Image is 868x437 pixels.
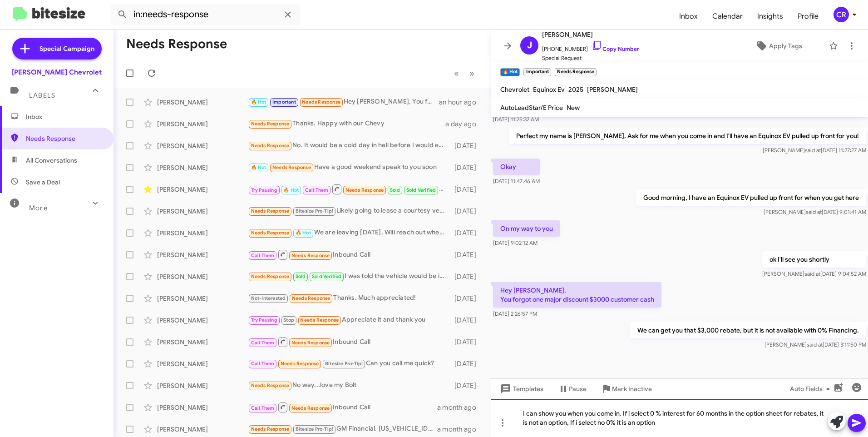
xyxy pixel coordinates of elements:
div: I can show you when you come in. If i select 0 % interest for 60 months in the option sheet for r... [491,399,868,437]
span: [PERSON_NAME] [542,29,639,40]
div: [PERSON_NAME] [157,250,248,259]
p: Perfect my name is [PERSON_NAME], Ask for me when you come in and I'll have an Equinox EV pulled ... [509,128,866,144]
span: Call Them [251,361,275,367]
div: Appreciate it and thank you [248,315,450,325]
span: Needs Response [251,143,290,149]
span: [PHONE_NUMBER] [542,40,639,54]
span: Call Them [251,405,275,411]
span: said at [804,270,820,277]
span: [PERSON_NAME] [DATE] 9:04:52 AM [762,270,866,277]
div: [PERSON_NAME] [157,163,248,172]
button: Templates [491,381,551,397]
button: Apply Tags [732,38,824,54]
a: Copy Number [592,45,639,52]
p: On my way to you [493,220,560,237]
h1: Needs Response [126,37,227,51]
p: ok I'll see you shortly [762,251,866,268]
span: Equinox Ev [533,85,565,94]
div: No. It would be a cold day in hell before I would ever do business with you guys again [248,140,450,151]
button: CR [826,7,858,22]
span: 🔥 Hot [251,99,266,105]
span: Mark Inactive [612,381,652,397]
small: Important [523,68,551,76]
div: [DATE] [450,185,483,194]
span: [DATE] 11:47:46 AM [493,178,540,184]
div: GM Financial. [US_VEHICLE_IDENTIFICATION_NUMBER] great condition about 27,500 miles [248,424,437,434]
span: New [567,104,580,112]
span: [DATE] 2:26:57 PM [493,310,537,317]
div: Inbound Call [248,249,450,260]
div: [PERSON_NAME] [157,294,248,303]
div: Thanks. Happy with our Chevy [248,119,445,129]
span: Save a Deal [26,178,60,187]
span: Inbox [26,112,103,121]
span: Call Them [251,340,275,346]
span: said at [807,341,823,348]
div: [DATE] [450,141,483,150]
small: 🔥 Hot [500,68,520,76]
span: Needs Response [300,317,339,323]
nav: Page navigation example [449,64,480,83]
p: Okay [493,159,540,175]
button: Pause [551,381,594,397]
div: CR [833,7,849,22]
a: Insights [750,3,790,30]
p: Hey [PERSON_NAME], You forgot one major discount $3000 customer cash [493,282,661,308]
button: Next [464,64,480,83]
span: AutoLeadStar/E Price [500,104,563,112]
div: Inbound Call [248,402,437,413]
p: Good morning, I have an Equinox EV pulled up front for when you get here [636,189,866,206]
div: [DATE] [450,381,483,390]
span: Bitesize Pro-Tip! [296,208,333,214]
span: Needs Response [292,295,330,301]
span: said at [806,209,822,215]
div: [PERSON_NAME] [157,228,248,238]
div: a day ago [445,119,483,129]
div: [DATE] [450,272,483,281]
span: Special Campaign [39,44,94,53]
div: Have a good weekend speak to you soon [248,162,450,173]
span: Call Them [305,187,329,193]
span: [DATE] 11:25:32 AM [493,116,539,123]
div: [DATE] [450,338,483,347]
span: Needs Response [251,382,290,388]
span: Sold [296,273,306,279]
span: Chevrolet [500,85,529,94]
div: [PERSON_NAME] [157,98,248,107]
span: Auto Fields [790,381,833,397]
div: [PERSON_NAME] [157,359,248,368]
span: Needs Response [272,164,311,170]
span: Needs Response [26,134,103,143]
span: J [527,38,532,53]
span: Templates [498,381,543,397]
div: I was told the vehicle would be in on weds. It's coming from the fulfillment center. [248,271,450,282]
div: [PERSON_NAME] [157,207,248,216]
span: Pause [569,381,587,397]
span: 🔥 Hot [283,187,299,193]
span: Needs Response [302,99,340,105]
span: Needs Response [291,253,330,258]
span: Needs Response [251,121,290,127]
span: Needs Response [345,187,384,193]
div: [DATE] [450,228,483,238]
a: Inbox [672,3,705,30]
span: Profile [790,3,826,30]
span: [DATE] 9:02:12 AM [493,239,538,246]
span: Important [272,99,296,105]
span: Sold Verified [406,187,436,193]
div: [PERSON_NAME] [157,338,248,347]
span: Not-Interested [251,295,286,301]
span: [PERSON_NAME] [587,85,638,94]
div: [PERSON_NAME] Chevrolet [12,68,102,77]
span: More [29,204,48,212]
span: Sold Verified [312,273,342,279]
small: Needs Response [555,68,597,76]
input: Search [110,4,301,25]
div: a month ago [437,425,483,434]
button: Previous [449,64,464,83]
span: Bitesize Pro-Tip! [325,361,363,367]
a: Calendar [705,3,750,30]
a: Special Campaign [12,38,102,60]
span: 🔥 Hot [251,164,266,170]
